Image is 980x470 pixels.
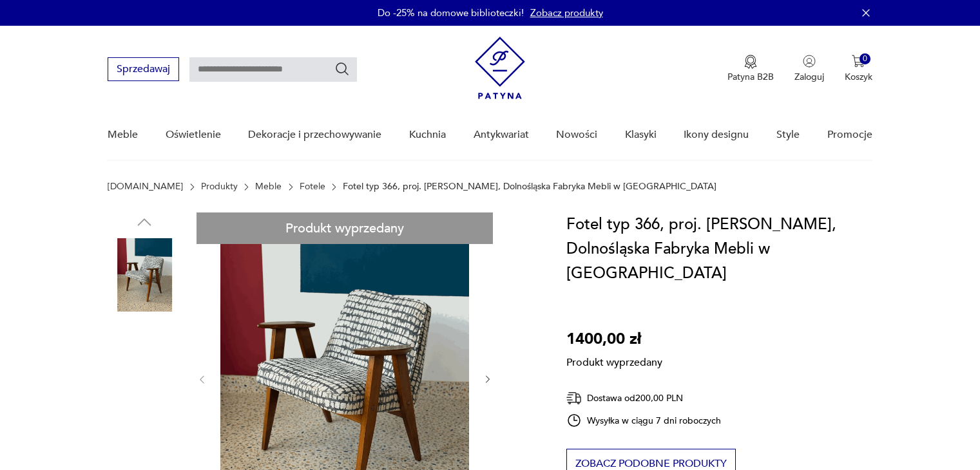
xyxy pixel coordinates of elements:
[255,182,282,192] a: Meble
[852,55,865,68] img: Ikona koszyka
[556,110,597,160] a: Nowości
[566,327,662,352] p: 1400,00 zł
[727,55,774,83] button: Patyna B2B
[334,61,350,77] button: Szukaj
[845,55,872,83] button: 0Koszyk
[409,110,446,160] a: Kuchnia
[727,71,774,83] p: Patyna B2B
[474,110,529,160] a: Antykwariat
[201,182,238,192] a: Produkty
[845,71,872,83] p: Koszyk
[166,110,221,160] a: Oświetlenie
[860,53,870,64] div: 0
[566,212,872,286] h1: Fotel typ 366, proj. [PERSON_NAME], Dolnośląska Fabryka Mebli w [GEOGRAPHIC_DATA]
[776,110,800,160] a: Style
[727,55,774,83] a: Ikona medaluPatyna B2B
[684,110,749,160] a: Ikony designu
[108,182,183,192] a: [DOMAIN_NAME]
[378,6,524,19] p: Do -25% na domowe biblioteczki!
[108,110,138,160] a: Meble
[794,55,824,83] button: Zaloguj
[108,66,179,75] a: Sprzedawaj
[827,110,872,160] a: Promocje
[566,390,721,406] div: Dostawa od 200,00 PLN
[248,110,381,160] a: Dekoracje i przechowywanie
[475,37,525,99] img: Patyna - sklep z meblami i dekoracjami vintage
[108,57,179,81] button: Sprzedawaj
[566,390,582,406] img: Ikona dostawy
[794,71,824,83] p: Zaloguj
[744,55,757,69] img: Ikona medalu
[803,55,816,68] img: Ikonka użytkownika
[566,413,721,428] div: Wysyłka w ciągu 7 dni roboczych
[300,182,325,192] a: Fotele
[625,110,657,160] a: Klasyki
[343,182,716,192] p: Fotel typ 366, proj. [PERSON_NAME], Dolnośląska Fabryka Mebli w [GEOGRAPHIC_DATA]
[530,6,603,19] a: Zobacz produkty
[566,352,662,370] p: Produkt wyprzedany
